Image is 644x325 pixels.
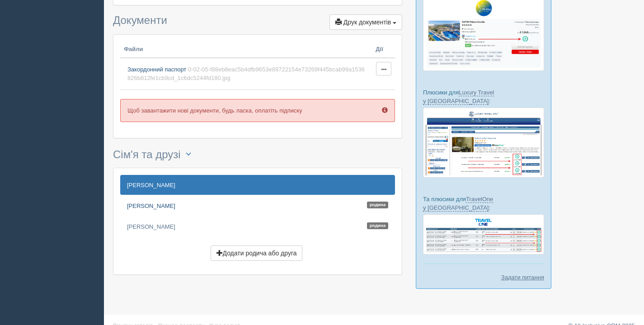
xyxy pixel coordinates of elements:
[329,14,402,30] button: Друк документів
[120,42,372,58] th: Файли
[127,66,365,81] span: 0-02-05-f88eb8eac5b4dfb9653e89722154e73269f445bcab99a1536826b812fe1cb9cd_1c6dc5244fd180.jpg
[120,196,395,216] a: [PERSON_NAME]Родина
[501,273,544,282] a: Задати питання
[423,214,544,254] img: travel-one-%D0%BF%D1%96%D0%B4%D0%B1%D1%96%D1%80%D0%BA%D0%B0-%D1%81%D1%80%D0%BC-%D0%B4%D0%BB%D1%8F...
[113,147,402,163] h3: Сім'я та друзі
[343,19,391,26] span: Друк документів
[372,42,395,58] th: Дії
[367,202,388,208] span: Родина
[127,66,186,73] span: Закордонний паспорт
[423,108,544,177] img: luxury-travel-%D0%BF%D0%BE%D0%B4%D0%B1%D0%BE%D1%80%D0%BA%D0%B0-%D1%81%D1%80%D0%BC-%D0%B4%D0%BB%D1...
[423,196,493,212] a: TravelOne у [GEOGRAPHIC_DATA]
[124,62,368,86] a: Закордонний паспорт 0-02-05-f88eb8eac5b4dfb9653e89722154e73269f445bcab99a1536826b812fe1cb9cd_1c6d...
[423,89,494,105] a: Luxury Travel у [GEOGRAPHIC_DATA]
[120,175,395,195] a: [PERSON_NAME]
[120,99,395,122] p: Щоб завантажити нові документи, будь ласка, оплатіть підписку
[367,222,388,229] span: Родина
[423,195,544,212] p: Та плюсики для :
[120,217,395,236] a: [PERSON_NAME]Родина
[423,88,544,105] p: Плюсики для :
[211,245,303,261] button: Додати родича або друга
[113,14,402,30] h3: Документи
